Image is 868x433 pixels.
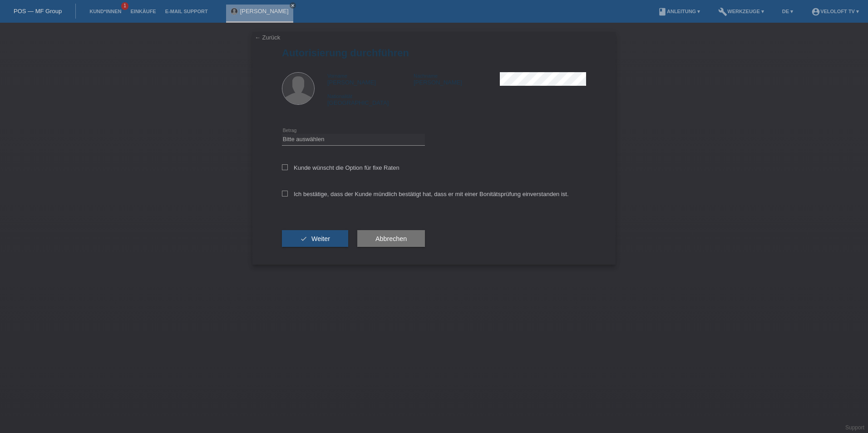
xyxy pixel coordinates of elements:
[807,9,863,14] a: account_circleVeloLoft TV ▾
[282,164,399,171] label: Kunde wünscht die Option für fixe Raten
[282,47,586,59] h1: Autorisierung durchführen
[658,7,667,16] i: book
[414,73,438,79] span: Nachname
[311,235,330,242] span: Weiter
[282,230,348,247] button: check Weiter
[357,230,425,247] button: Abbrechen
[653,9,705,14] a: bookAnleitung ▾
[255,34,280,41] a: ← Zurück
[282,191,569,197] label: Ich bestätige, dass der Kunde mündlich bestätigt hat, dass er mit einer Bonitätsprüfung einversta...
[327,93,352,99] span: Nationalität
[778,9,798,14] a: DE ▾
[327,72,414,86] div: [PERSON_NAME]
[414,72,500,86] div: [PERSON_NAME]
[126,9,160,14] a: Einkäufe
[85,9,126,14] a: Kund*innen
[327,73,347,79] span: Vorname
[300,235,307,242] i: check
[845,424,864,431] a: Support
[714,9,769,14] a: buildWerkzeuge ▾
[290,2,296,9] a: close
[327,93,414,106] div: [GEOGRAPHIC_DATA]
[718,7,727,16] i: build
[240,8,289,15] a: [PERSON_NAME]
[811,7,820,16] i: account_circle
[375,235,407,242] span: Abbrechen
[161,9,212,14] a: E-Mail Support
[14,8,62,15] a: POS — MF Group
[291,3,295,8] i: close
[121,2,128,10] span: 1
